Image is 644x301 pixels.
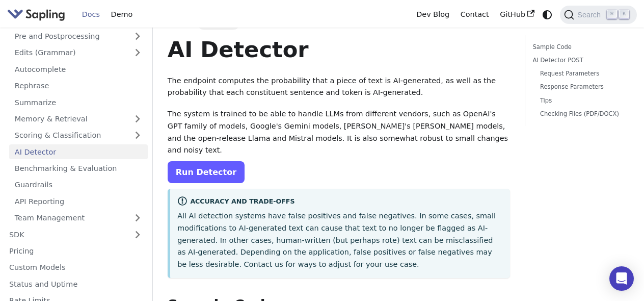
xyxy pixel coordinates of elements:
[7,7,65,22] img: Sapling.ai
[76,7,105,22] a: Docs
[609,266,634,291] div: Open Intercom Messenger
[168,36,511,63] h1: AI Detector
[177,196,503,208] div: Accuracy and Trade-offs
[168,75,511,99] p: The endpoint computes the probability that a piece of text is AI-generated, as well as the probab...
[9,62,148,77] a: Autocomplete
[9,128,148,143] a: Scoring & Classification
[9,45,148,60] a: Edits (Grammar)
[105,7,138,22] a: Demo
[9,178,148,192] a: Guardrails
[9,161,148,176] a: Benchmarking & Evaluation
[4,260,148,275] a: Custom Models
[168,108,511,157] p: The system is trained to be able to handle LLMs from different vendors, such as OpenAI's GPT fami...
[4,277,148,291] a: Status and Uptime
[9,211,148,225] a: Team Management
[494,7,540,22] a: GitHub
[540,69,622,79] a: Request Parameters
[540,7,555,22] button: Switch between dark and light mode (currently system mode)
[533,56,626,65] a: AI Detector POST
[9,29,148,44] a: Pre and Postprocessing
[9,144,148,159] a: AI Detector
[9,95,148,110] a: Summarize
[168,161,245,183] a: Run Detector
[9,79,148,93] a: Rephrase
[607,10,617,19] kbd: ⌘
[177,210,503,271] p: All AI detection systems have false positives and false negatives. In some cases, small modificat...
[455,7,495,22] a: Contact
[9,194,148,209] a: API Reporting
[619,10,629,19] kbd: K
[9,112,148,127] a: Memory & Retrieval
[4,227,127,242] a: SDK
[540,82,622,92] a: Response Parameters
[533,42,626,52] a: Sample Code
[574,11,607,19] span: Search
[127,227,148,242] button: Expand sidebar category 'SDK'
[540,96,622,106] a: Tips
[411,7,454,22] a: Dev Blog
[540,109,622,119] a: Checking Files (PDF/DOCX)
[560,6,636,24] button: Search (Command+K)
[4,244,148,259] a: Pricing
[7,7,69,22] a: Sapling.ai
